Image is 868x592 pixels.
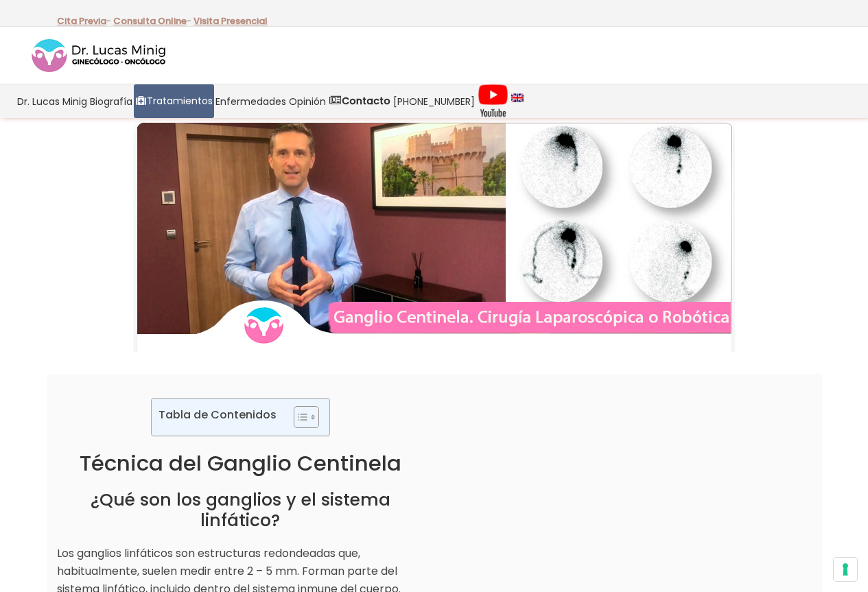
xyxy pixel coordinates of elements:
a: Tratamientos [134,84,214,118]
img: Videos Youtube Ginecología [478,84,508,118]
span: Enfermedades [215,93,286,109]
a: [PHONE_NUMBER] [392,84,476,118]
a: Biografía [89,84,134,118]
button: Sus preferencias de consentimiento para tecnologías de seguimiento [834,558,857,581]
a: Dr. Lucas Minig [16,84,89,118]
a: Visita Presencial [193,14,268,27]
a: Consulta Online [113,14,187,27]
a: Opinión [288,84,327,118]
img: Técnica Ganglio Centinela Cirugía [133,119,735,352]
h2: ¿Qué son los ganglios y el sistema linfático? [57,490,424,531]
span: [PHONE_NUMBER] [393,93,475,109]
p: - [113,12,191,30]
a: Cita Previa [57,14,106,27]
a: Contacto [327,84,392,118]
img: language english [511,93,524,102]
a: language english [510,84,525,118]
strong: Contacto [342,94,390,108]
a: Enfermedades [214,84,288,118]
h1: Técnica del Ganglio Centinela [57,450,424,476]
p: Tabla de Contenidos [159,407,277,423]
a: Toggle Table of Content [283,405,316,429]
span: Opinión [289,93,326,109]
span: Dr. Lucas Minig [17,93,87,109]
a: Videos Youtube Ginecología [476,84,510,118]
span: Tratamientos [147,93,213,109]
p: - [57,12,111,30]
span: Biografía [90,93,132,109]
